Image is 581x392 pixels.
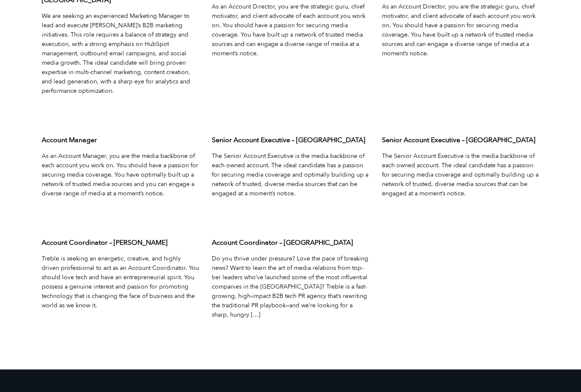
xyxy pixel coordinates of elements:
[212,238,369,247] h3: Account Coordinator – [GEOGRAPHIC_DATA]
[382,152,539,198] p: The Senior Account Executive is the media backbone of each owned account. The ideal candidate has...
[42,11,199,96] p: We are seeking an experienced Marketing Manager to lead and execute [PERSON_NAME]’s B2B marketing...
[212,135,369,145] h3: Senior Account Executive – [GEOGRAPHIC_DATA]
[42,152,199,198] p: As an Account Manager, you are the media backbone of each account you work on. You should have a ...
[382,2,539,58] p: As an Account Director, you are the strategic guru, chief motivator, and client advocate of each ...
[212,254,369,320] p: Do you thrive under pressure? Love the pace of breaking news? Want to learn the art of media rela...
[42,254,199,310] p: Treble is seeking an energetic, creative, and highly driven professional to act as an Account Coo...
[212,2,369,58] p: As an Account Director, you are the strategic guru, chief motivator, and client advocate of each ...
[42,135,199,145] h3: Account Manager
[42,238,199,247] h3: Account Coordinator – [PERSON_NAME]
[382,135,539,145] h3: Senior Account Executive – [GEOGRAPHIC_DATA]
[212,152,369,198] p: The Senior Account Executive is the media backbone of each owned account. The ideal candidate has...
